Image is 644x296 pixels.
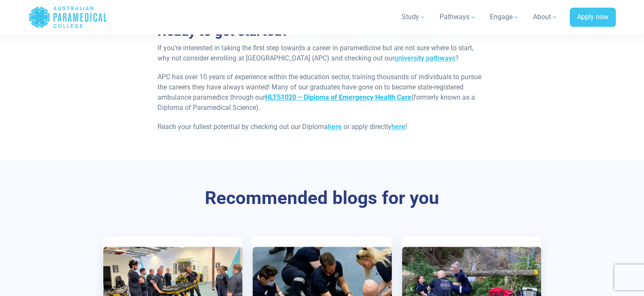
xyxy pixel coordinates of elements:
a: here [328,123,342,131]
a: here [391,123,405,131]
a: Study [396,5,431,29]
h3: Recommended blogs for you [73,187,572,209]
a: university pathways [394,54,455,62]
a: Pathways [434,5,481,29]
a: Australian Paramedical College [29,3,108,31]
a: About [528,5,563,29]
a: HLT51020 – Diploma of Emergency Health Care [265,93,411,101]
a: Engage [485,5,525,29]
p: If you’re interested in taking the first step towards a career in paramedicine but are not sure w... [157,43,487,63]
p: Reach your fullest potential by checking out our Diploma or apply directly ! [157,122,487,132]
p: APC has over 10 years of experience within the education sector, training thousands of individual... [157,72,487,113]
a: Apply now [570,8,616,27]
